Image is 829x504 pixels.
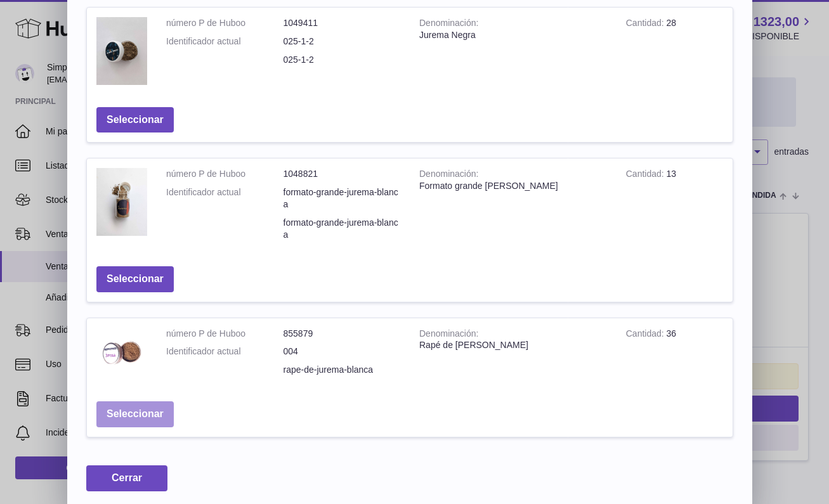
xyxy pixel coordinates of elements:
div: Jurema Negra [419,29,607,41]
img: Rapé de Jurema Blanca [96,328,147,378]
strong: Cantidad [626,18,667,31]
dt: Identificador actual [166,36,284,48]
dd: 025-1-2 [284,36,401,48]
td: 36 [617,318,733,392]
dd: formato-grande-jurema-blanca [284,217,401,241]
dd: formato-grande-jurema-blanca [284,186,401,210]
div: Rapé de [PERSON_NAME] [419,339,607,351]
button: Cerrar [86,465,167,491]
dt: Identificador actual [166,186,284,210]
img: Jurema Negra [96,17,147,84]
td: 13 [617,158,733,256]
dt: número P de Huboo [166,328,284,340]
dd: 1048821 [284,168,401,180]
span: Cerrar [112,472,142,483]
img: Formato grande Jurema Blanca [96,168,147,235]
strong: Cantidad [626,328,667,342]
dt: número P de Huboo [166,17,284,29]
dt: Identificador actual [166,346,284,358]
strong: Denominación [419,169,478,182]
td: 28 [617,8,733,97]
div: Formato grande [PERSON_NAME] [419,180,607,192]
dd: rape-de-jurema-blanca [284,364,401,376]
dd: 855879 [284,328,401,340]
strong: Denominación [419,328,478,342]
dt: número P de Huboo [166,168,284,180]
button: Seleccionar [96,107,174,133]
dd: 1049411 [284,17,401,29]
button: Seleccionar [96,266,174,292]
dd: 025-1-2 [284,54,401,66]
dd: 004 [284,346,401,358]
strong: Cantidad [626,169,667,182]
strong: Denominación [419,18,478,31]
button: Seleccionar [96,401,174,427]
